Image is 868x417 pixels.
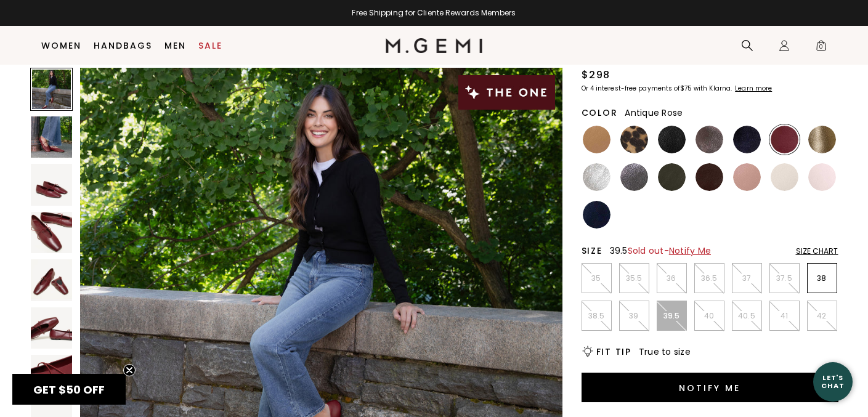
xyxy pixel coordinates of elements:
[610,245,712,257] span: 39.5
[596,347,631,357] h2: Fit Tip
[620,163,648,191] img: Gunmetal
[33,382,105,397] span: GET $50 OFF
[771,126,798,153] img: Burgundy
[658,163,686,191] img: Military
[583,126,610,153] img: Light Tan
[694,84,734,93] klarna-placement-style-body: with Klarna
[813,374,853,389] div: Let's Chat
[733,163,761,191] img: Antique Rose
[732,311,761,321] p: 40.5
[12,374,126,405] div: GET $50 OFFClose teaser
[808,273,837,283] p: 38
[808,311,837,321] p: 42
[696,126,723,153] img: Cocoa
[771,163,798,191] img: Ecru
[31,355,73,397] img: The Una
[620,311,649,321] p: 39
[123,364,136,376] button: Close teaser
[669,245,711,257] span: Notify Me
[583,163,610,191] img: Silver
[164,41,186,51] a: Men
[733,126,761,153] img: Midnight Blue
[31,212,73,254] img: The Una
[770,311,799,321] p: 41
[695,311,724,321] p: 40
[582,311,611,321] p: 38.5
[808,126,836,153] img: Gold
[31,116,73,158] img: The Una
[815,42,827,54] span: 0
[734,85,772,92] a: Learn more
[41,41,81,51] a: Women
[808,163,836,191] img: Ballerina Pink
[583,201,610,229] img: Navy
[639,346,691,358] span: True to size
[582,273,611,283] p: 35
[620,273,649,283] p: 35.5
[31,259,73,301] img: The Una
[620,126,648,153] img: Leopard Print
[582,108,618,118] h2: Color
[31,164,73,206] img: The Una
[582,373,838,402] button: Notify Me
[658,126,686,153] img: Black
[582,68,610,83] div: $298
[657,311,686,321] p: 39.5
[770,273,799,283] p: 37.5
[680,84,692,93] klarna-placement-style-amount: $75
[796,246,838,256] div: Size Chart
[735,84,772,93] klarna-placement-style-cta: Learn more
[198,41,222,51] a: Sale
[31,307,73,349] img: The Una
[94,41,152,51] a: Handbags
[625,107,683,119] span: Antique Rose
[582,246,602,256] h2: Size
[695,273,724,283] p: 36.5
[657,273,686,283] p: 36
[386,38,482,53] img: M.Gemi
[732,273,761,283] p: 37
[582,84,680,93] klarna-placement-style-body: Or 4 interest-free payments of
[628,245,712,257] span: Sold out -
[696,163,723,191] img: Chocolate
